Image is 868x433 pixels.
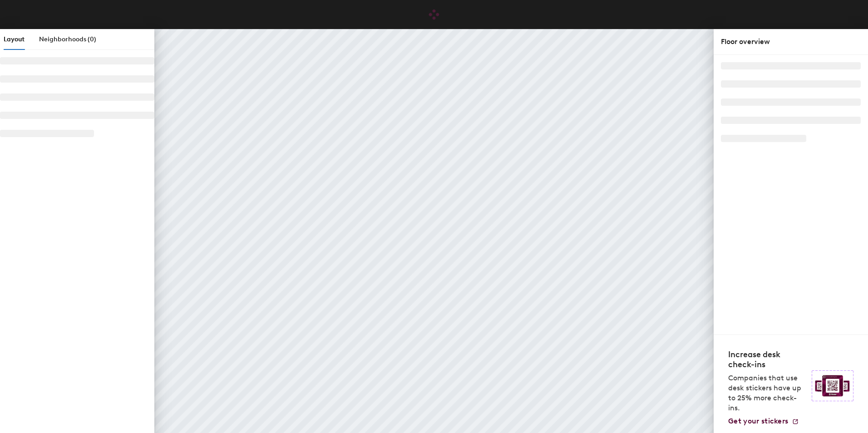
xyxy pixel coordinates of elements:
img: Sticker logo [812,370,853,401]
div: Floor overview [721,36,861,47]
span: Get your stickers [728,417,788,425]
p: Companies that use desk stickers have up to 25% more check-ins. [728,373,806,413]
span: Neighborhoods (0) [39,35,96,43]
span: Layout [4,35,25,43]
a: Get your stickers [728,417,799,426]
h4: Increase desk check-ins [728,349,806,369]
